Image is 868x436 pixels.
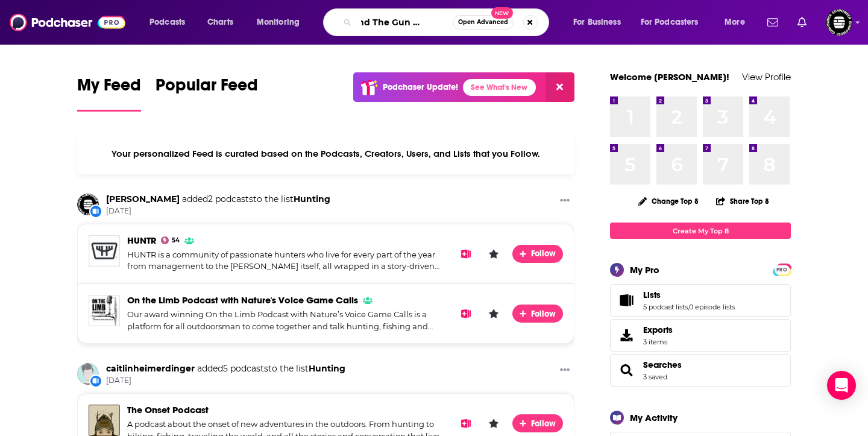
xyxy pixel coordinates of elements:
button: Show profile menu [826,9,852,36]
a: HUNTR [127,235,156,246]
div: HUNTR is a community of passionate hunters who live for every part of the year from management to... [127,249,447,273]
a: Show notifications dropdown [763,12,783,33]
img: User Profile [826,9,852,36]
span: Exports [643,324,673,335]
button: Add to List [457,245,475,263]
span: New [491,7,513,19]
button: Share Top 8 [715,189,770,213]
span: Follow [531,309,557,319]
a: Lists [614,292,638,309]
span: Podcasts [149,14,185,31]
img: HUNTR [89,235,120,267]
a: PRO [775,265,789,274]
a: 3 saved [643,373,667,381]
button: Leave a Rating [485,245,503,263]
img: Podchaser - Follow, Share and Rate Podcasts [10,11,125,34]
p: Podchaser Update! [383,82,458,92]
a: On the Limb Podcast with Nature's Voice Game Calls [127,294,358,306]
button: open menu [141,13,201,32]
a: Hunting [309,363,345,374]
h3: to the list [106,363,345,374]
div: New List [89,374,102,388]
a: Lists [643,289,735,300]
button: Leave a Rating [485,414,503,432]
span: Logged in as KarinaSabol [826,9,852,36]
button: Follow [512,414,563,432]
span: Monitoring [257,14,300,31]
a: 0 episode lists [689,303,735,311]
span: Searches [610,354,791,387]
a: The Onset Podcast [127,404,209,415]
span: Exports [614,327,638,344]
button: open menu [716,13,760,32]
a: Welcome [PERSON_NAME]! [610,71,729,83]
button: open menu [633,13,716,32]
a: Searches [614,362,638,379]
h3: to the list [106,194,330,205]
img: The Onset Podcast [89,405,120,436]
div: My Activity [630,412,678,423]
a: 54 [161,236,180,244]
span: Popular Feed [156,75,258,103]
span: Follow [531,419,557,429]
a: My Feed [77,75,141,112]
span: For Business [573,14,621,31]
a: Show notifications dropdown [793,12,811,33]
span: [DATE] [106,206,330,216]
span: added 5 podcasts [197,363,268,374]
div: New List [89,204,102,218]
button: Show More Button [555,194,574,209]
button: open menu [248,13,315,32]
span: Charts [207,14,233,31]
div: Our award winning On the Limb Podcast with Nature’s Voice Game Calls is a platform for all outdoo... [127,309,447,332]
button: Change Top 8 [631,194,706,209]
img: caitlinheimerdinger [77,363,99,385]
button: open menu [565,13,636,32]
div: My Pro [630,264,659,276]
button: Follow [512,305,563,323]
span: [DATE] [106,376,345,386]
a: Karina Sabol [106,194,180,204]
span: More [725,14,745,31]
div: Open Intercom Messenger [827,371,856,400]
span: 3 items [643,338,673,346]
img: On the Limb Podcast with Nature's Voice Game Calls [89,295,120,326]
img: Karina Sabol [77,194,99,215]
a: Charts [200,13,241,32]
span: added 2 podcasts [182,194,253,204]
span: For Podcasters [641,14,699,31]
button: Leave a Rating [485,305,503,323]
a: Searches [643,359,682,370]
a: View Profile [742,71,791,83]
a: 5 podcast lists [643,303,688,311]
div: Your personalized Feed is curated based on the Podcasts, Creators, Users, and Lists that you Follow. [77,133,574,174]
a: caitlinheimerdinger [106,363,195,374]
input: Search podcasts, credits, & more... [356,13,453,32]
button: Open AdvancedNew [453,15,514,30]
span: , [688,303,689,311]
span: 54 [172,238,180,243]
button: Add to List [457,305,475,323]
span: Follow [531,248,557,259]
button: Show More Button [555,363,574,378]
span: Lists [643,289,661,300]
a: Exports [610,319,791,352]
span: Open Advanced [458,19,508,25]
a: Hunting [294,194,330,204]
a: See What's New [463,79,536,96]
span: My Feed [77,75,141,103]
a: Create My Top 8 [610,223,791,239]
span: PRO [775,265,789,274]
span: Lists [610,284,791,317]
button: Add to List [457,414,475,432]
